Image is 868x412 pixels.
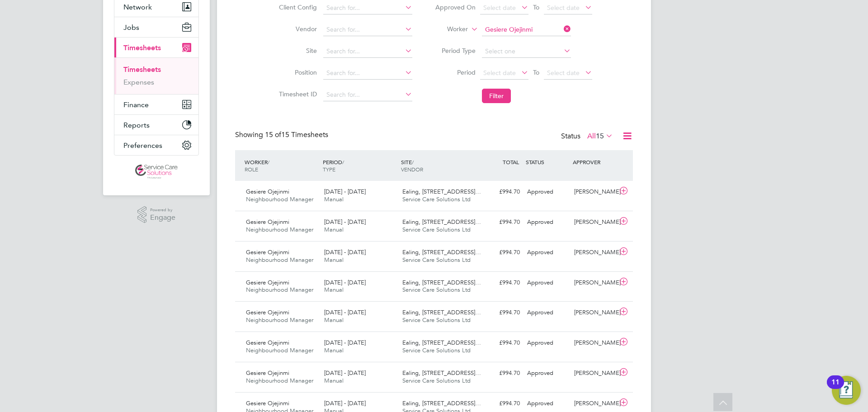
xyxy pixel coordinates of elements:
span: [DATE] - [DATE] [324,279,366,286]
div: £994.70 [476,366,524,381]
span: Service Care Solutions Ltd [402,346,471,354]
label: Position [276,68,317,76]
div: £994.70 [476,396,524,411]
label: Vendor [276,25,317,33]
span: ROLE [245,166,258,173]
div: WORKER [242,154,321,177]
label: Period Type [435,47,476,55]
div: Approved [524,275,571,290]
span: Neighbourhood Manager [246,226,313,233]
span: Neighbourhood Manager [246,346,313,354]
label: All [587,132,613,141]
div: £994.70 [476,215,524,230]
div: STATUS [524,154,571,170]
span: Powered by [150,206,175,214]
button: Filter [482,89,511,103]
div: Approved [524,185,571,199]
span: Manual [324,316,344,324]
div: Timesheets [114,57,198,94]
span: Manual [324,195,344,203]
span: Timesheets [123,43,161,52]
img: servicecare-logo-retina.png [135,165,178,179]
div: Approved [524,215,571,230]
span: Service Care Solutions Ltd [402,195,471,203]
span: Gesiere Ojejinmi [246,248,289,256]
label: Timesheet ID [276,90,317,98]
span: Ealing, [STREET_ADDRESS]… [402,248,481,256]
span: Neighbourhood Manager [246,286,313,294]
span: / [342,158,344,166]
div: £994.70 [476,275,524,290]
div: APPROVER [571,154,618,170]
div: 11 [831,382,840,394]
span: Gesiere Ojejinmi [246,399,289,407]
span: Network [123,3,152,11]
button: Open Resource Center, 11 new notifications [832,376,861,405]
span: Ealing, [STREET_ADDRESS]… [402,188,481,195]
span: Ealing, [STREET_ADDRESS]… [402,308,481,316]
div: [PERSON_NAME] [571,305,618,320]
span: Ealing, [STREET_ADDRESS]… [402,279,481,286]
span: Service Care Solutions Ltd [402,226,471,233]
input: Search for... [323,67,412,80]
span: Neighbourhood Manager [246,256,313,264]
span: Ealing, [STREET_ADDRESS]… [402,218,481,226]
span: To [530,1,542,13]
span: Gesiere Ojejinmi [246,279,289,286]
a: Timesheets [123,65,161,74]
div: Showing [235,130,330,140]
div: Approved [524,366,571,381]
span: / [412,158,414,166]
span: Service Care Solutions Ltd [402,286,471,294]
span: Service Care Solutions Ltd [402,256,471,264]
div: Approved [524,305,571,320]
div: £994.70 [476,245,524,260]
span: Ealing, [STREET_ADDRESS]… [402,399,481,407]
span: [DATE] - [DATE] [324,399,366,407]
div: Approved [524,396,571,411]
span: Service Care Solutions Ltd [402,377,471,384]
span: [DATE] - [DATE] [324,188,366,195]
div: Approved [524,336,571,350]
span: Manual [324,286,344,294]
div: £994.70 [476,305,524,320]
span: Manual [324,377,344,384]
a: Powered byEngage [137,206,176,223]
span: To [530,66,542,78]
div: £994.70 [476,336,524,350]
a: Go to home page [114,165,199,179]
span: VENDOR [401,166,423,173]
input: Search for... [323,89,412,101]
span: [DATE] - [DATE] [324,369,366,377]
span: Select date [483,69,516,77]
div: [PERSON_NAME] [571,245,618,260]
div: PERIOD [321,154,399,177]
span: Jobs [123,23,139,32]
span: Ealing, [STREET_ADDRESS]… [402,369,481,377]
input: Select one [482,45,571,58]
button: Finance [114,95,198,114]
span: Gesiere Ojejinmi [246,218,289,226]
input: Search for... [323,45,412,58]
div: Approved [524,245,571,260]
div: [PERSON_NAME] [571,215,618,230]
span: Manual [324,226,344,233]
span: / [268,158,269,166]
label: Period [435,68,476,76]
span: TOTAL [503,158,519,166]
span: Service Care Solutions Ltd [402,316,471,324]
a: Expenses [123,78,154,86]
div: [PERSON_NAME] [571,275,618,290]
div: [PERSON_NAME] [571,336,618,350]
span: Manual [324,346,344,354]
input: Search for... [323,24,412,36]
span: Select date [547,69,580,77]
span: 15 of [265,130,281,139]
span: Select date [547,4,580,12]
span: Engage [150,214,175,222]
div: [PERSON_NAME] [571,396,618,411]
span: [DATE] - [DATE] [324,248,366,256]
span: Preferences [123,141,162,150]
label: Client Config [276,3,317,11]
button: Jobs [114,17,198,37]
